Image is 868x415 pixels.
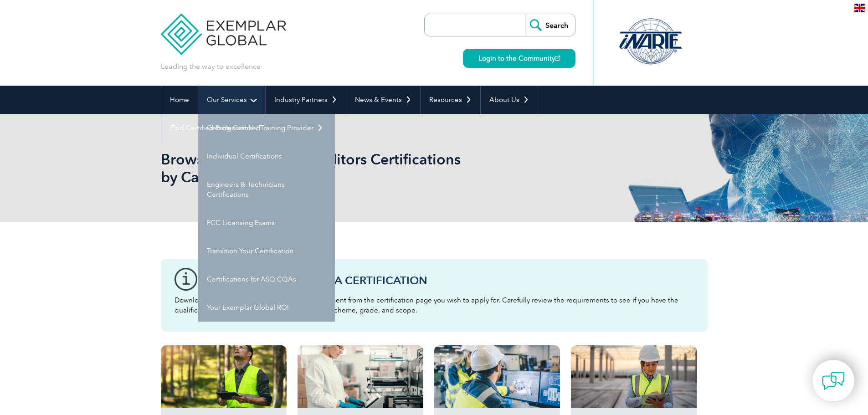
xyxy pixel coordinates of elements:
a: Industry Partners [266,86,346,114]
p: Leading the way to excellence [161,61,261,72]
h1: Browse All Individual Auditors Certifications by Category [161,150,511,186]
a: Our Services [198,86,265,114]
img: contact-chat.png [822,369,845,392]
input: Search [525,14,575,36]
a: Login to the Community [463,49,575,68]
a: Your Exemplar Global ROI [198,293,335,322]
a: About Us [481,86,538,114]
img: en [854,4,865,12]
a: News & Events [346,86,420,114]
a: FCC Licensing Exams [198,209,335,237]
a: Resources [421,86,480,114]
a: Find Certified Professional / Training Provider [161,114,332,142]
h3: Before You Apply For a Certification [202,275,694,286]
a: Transition Your Certification [198,237,335,265]
a: Individual Certifications [198,142,335,170]
a: Engineers & Technicians Certifications [198,170,335,209]
a: Home [161,86,198,114]
a: Certifications for ASQ CQAs [198,265,335,293]
p: Download the “Certification Requirements” document from the certification page you wish to apply ... [175,295,694,315]
img: open_square.png [555,56,560,61]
